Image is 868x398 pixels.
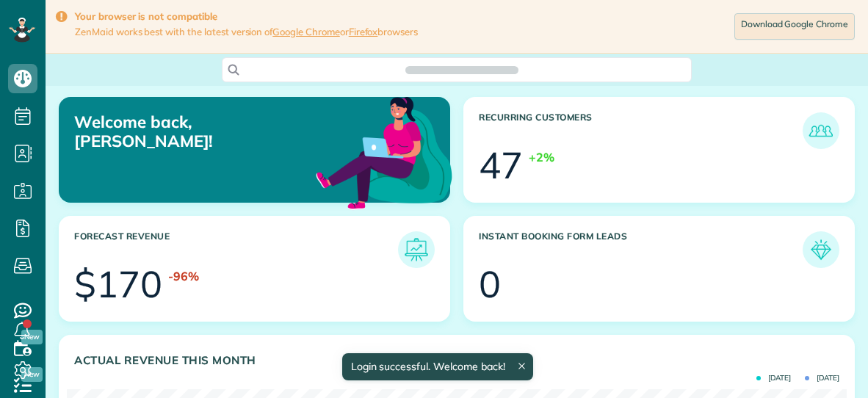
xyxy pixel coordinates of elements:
[806,116,836,145] img: icon_recurring_customers-cf858462ba22bcd05b5a5880d41d6543d210077de5bb9ebc9590e49fd87d84ed.png
[74,112,327,151] p: Welcome back, [PERSON_NAME]!
[341,353,532,380] div: Login successful. Welcome back!
[74,354,839,367] h3: Actual Revenue this month
[349,26,378,37] a: Firefox
[75,10,418,23] strong: Your browser is not compatible
[313,80,455,222] img: dashboard_welcome-42a62b7d889689a78055ac9021e634bf52bae3f8056760290aed330b23ab8690.png
[75,26,418,38] span: ZenMaid works best with the latest version of or browsers
[479,147,523,184] div: 47
[402,235,431,264] img: icon_forecast_revenue-8c13a41c7ed35a8dcfafea3cbb826a0462acb37728057bba2d056411b612bbbe.png
[74,266,162,303] div: $170
[806,235,836,264] img: icon_form_leads-04211a6a04a5b2264e4ee56bc0799ec3eb69b7e499cbb523a139df1d13a81ae0.png
[272,26,340,37] a: Google Chrome
[805,375,839,382] span: [DATE]
[168,268,199,285] div: -96%
[734,13,855,40] a: Download Google Chrome
[529,149,554,166] div: +2%
[479,112,803,149] h3: Recurring Customers
[479,231,803,268] h3: Instant Booking Form Leads
[479,266,501,303] div: 0
[74,231,398,268] h3: Forecast Revenue
[420,62,503,77] span: Search ZenMaid…
[756,375,791,382] span: [DATE]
